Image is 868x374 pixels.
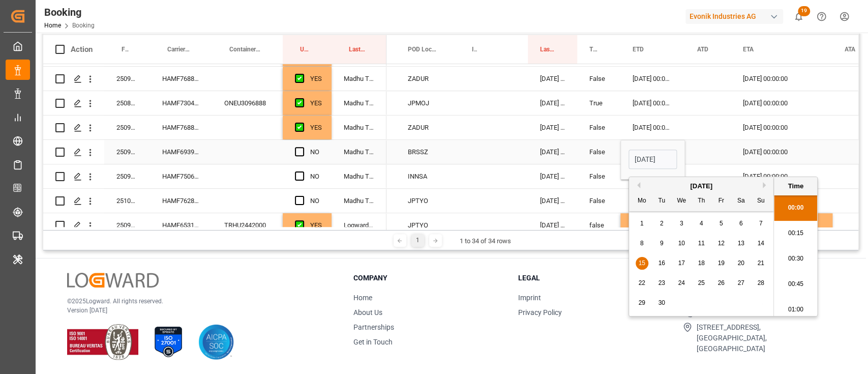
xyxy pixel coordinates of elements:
div: [DATE] 00:00:00 [620,189,685,213]
div: [DATE] 00:00:00 [620,213,685,237]
li: 00:00 [774,195,817,221]
a: Partnerships [353,323,394,331]
div: Tu [655,195,668,208]
div: Evonik Industries AG [685,9,783,24]
div: ZADUR [396,116,460,139]
div: JPTYO [396,213,460,237]
div: BRSSZ [396,140,460,164]
div: [DATE] 11:51:06 [528,91,577,115]
div: Press SPACE to select this row. [43,91,386,116]
span: Freight Forwarder's Reference No. [122,46,129,53]
div: Madhu T V [332,116,386,139]
div: NO [310,165,319,188]
span: 19 [798,6,810,16]
div: We [675,195,688,208]
div: Press SPACE to select this row. [43,213,386,238]
div: HAMF76889500 [150,116,212,139]
span: Update Last Opened By [300,46,310,53]
div: Choose Thursday, September 25th, 2025 [695,277,708,290]
span: 18 [698,260,704,267]
div: [DATE] 00:00:00 [731,164,832,188]
span: Last Opened By [349,46,365,53]
div: HAMF69392300 [150,140,212,164]
div: YES [310,92,322,115]
span: ETD [633,46,644,53]
div: Choose Monday, September 29th, 2025 [636,297,648,309]
span: Container No. [229,46,261,53]
div: Choose Monday, September 15th, 2025 [636,257,648,270]
span: 6 [739,220,743,227]
div: [DATE] 11:51:06 [528,140,577,164]
span: 29 [638,299,645,306]
div: 250908610011 [104,213,150,237]
span: POD Locode [408,46,438,53]
span: ATA [845,46,855,53]
span: 8 [640,240,644,247]
span: 20 [737,260,744,267]
span: 9 [660,240,664,247]
div: [DATE] 00:00:00 [731,116,832,139]
span: 28 [757,279,764,286]
div: Choose Tuesday, September 9th, 2025 [655,237,668,250]
div: HAMF76889500 [150,67,212,91]
a: Home [353,294,372,302]
div: Madhu T V [332,189,386,213]
div: JPMOJ [396,91,460,115]
div: false [577,213,620,237]
p: © 2025 Logward. All rights reserved. [67,297,328,306]
button: Help Center [810,5,833,28]
div: [DATE] 00:00:00 [620,67,685,91]
div: [DATE] 00:00:00 [731,67,832,91]
div: YES [310,214,322,237]
div: Choose Saturday, September 20th, 2025 [735,257,747,270]
div: Press SPACE to select this row. [43,189,386,213]
div: 250908610497 [104,116,150,139]
div: [DATE] 11:10:27 [528,67,577,91]
div: Choose Saturday, September 27th, 2025 [735,277,747,290]
button: Evonik Industries AG [685,7,787,26]
div: 1 to 34 of 34 rows [460,236,511,246]
div: Choose Tuesday, September 23rd, 2025 [655,277,668,290]
div: INNSA [396,164,460,188]
img: ISO 9001 & ISO 14001 Certification [67,324,138,360]
a: About Us [353,308,382,317]
div: Choose Sunday, September 28th, 2025 [755,277,767,290]
div: False [577,189,620,213]
div: Choose Tuesday, September 16th, 2025 [655,257,668,270]
div: Choose Friday, September 26th, 2025 [715,277,728,290]
span: 21 [757,260,764,267]
div: False [577,164,620,188]
span: 22 [638,279,645,286]
div: Madhu T V [332,164,386,188]
span: [STREET_ADDRESS], [GEOGRAPHIC_DATA], [GEOGRAPHIC_DATA] [697,322,834,354]
div: Choose Monday, September 8th, 2025 [636,237,648,250]
span: Last Opened Date [540,46,556,53]
div: [DATE] 04:58:11 [528,213,577,237]
div: Choose Tuesday, September 2nd, 2025 [655,217,668,230]
span: 19 [717,260,724,267]
span: ETA [743,46,754,53]
span: 15 [638,260,645,267]
div: YES [310,67,322,91]
span: 13 [737,240,744,247]
div: Su [755,195,767,208]
div: Choose Wednesday, September 17th, 2025 [675,257,688,270]
div: HAMF65316900 [150,213,212,237]
button: Next Month [763,182,769,188]
div: Choose Sunday, September 21st, 2025 [755,257,767,270]
div: [DATE] 00:00:00 [731,140,832,164]
span: TS Tracking [589,46,599,53]
div: ZADUR [396,67,460,91]
span: 10 [678,240,684,247]
div: Choose Thursday, September 11th, 2025 [695,237,708,250]
div: Choose Thursday, September 18th, 2025 [695,257,708,270]
div: Choose Saturday, September 6th, 2025 [735,217,747,230]
img: Logward Logo [67,273,159,287]
button: show 19 new notifications [787,5,810,28]
div: [DATE] 11:51:06 [528,189,577,213]
img: ISO 27001 Certification [151,324,186,360]
div: 251008610036 [104,189,150,213]
div: [DATE] 00:00:00 [731,91,832,115]
div: Press SPACE to select this row. [43,164,386,189]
